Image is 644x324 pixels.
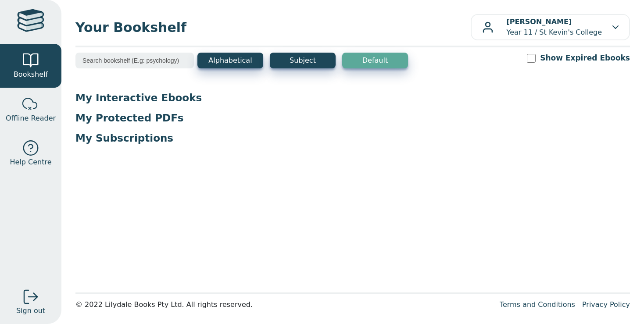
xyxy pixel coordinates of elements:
button: Default [342,53,408,68]
span: Help Centre [10,157,51,167]
a: Privacy Policy [582,300,630,309]
input: Search bookshelf (E.g: psychology) [75,53,194,68]
span: Offline Reader [6,113,56,124]
label: Show Expired Ebooks [540,53,630,64]
button: Subject [270,53,336,68]
div: © 2022 Lilydale Books Pty Ltd. All rights reserved. [75,299,493,310]
p: My Subscriptions [75,132,630,145]
b: [PERSON_NAME] [506,18,572,26]
span: Bookshelf [14,69,48,80]
p: Year 11 / St Kevin's College [506,17,602,38]
button: Alphabetical [197,53,263,68]
span: Sign out [16,306,45,316]
p: My Protected PDFs [75,111,630,125]
a: Terms and Conditions [500,300,575,309]
button: [PERSON_NAME]Year 11 / St Kevin's College [471,14,630,40]
p: My Interactive Ebooks [75,91,630,104]
span: Your Bookshelf [75,18,471,37]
